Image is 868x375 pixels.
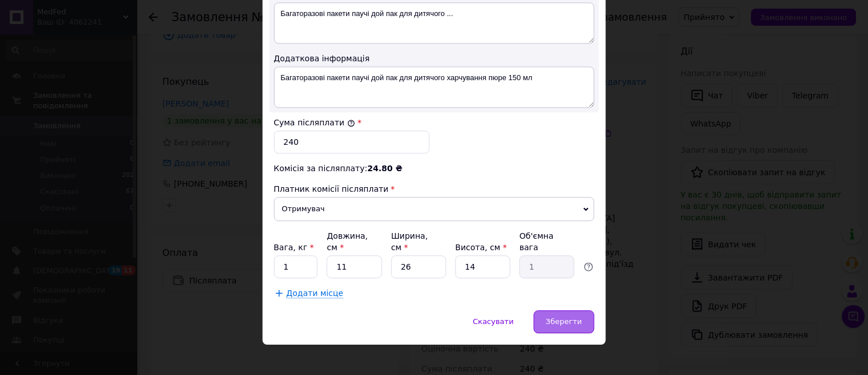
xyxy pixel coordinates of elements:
label: Сума післяплати [274,118,355,127]
label: Висота, см [455,243,507,252]
span: Зберегти [546,317,582,326]
label: Ширина, см [391,231,428,252]
span: Платник комісії післяплати [274,184,389,194]
label: Довжина, см [327,231,368,252]
span: Скасувати [473,317,514,326]
textarea: Багаторазові пакети паучі дой пак для дитячого харчування пюре 150 мл [274,66,594,108]
div: Об'ємна вага [520,230,574,253]
div: Додаткова інформація [274,53,594,64]
span: Додати місце [287,289,344,298]
label: Вага, кг [274,243,314,252]
span: Отримувач [274,197,594,221]
textarea: Багаторазові пакети паучі дой пак для дитячого ... [274,2,594,44]
span: 24.80 ₴ [367,164,402,173]
div: Комісія за післяплату: [274,163,594,174]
